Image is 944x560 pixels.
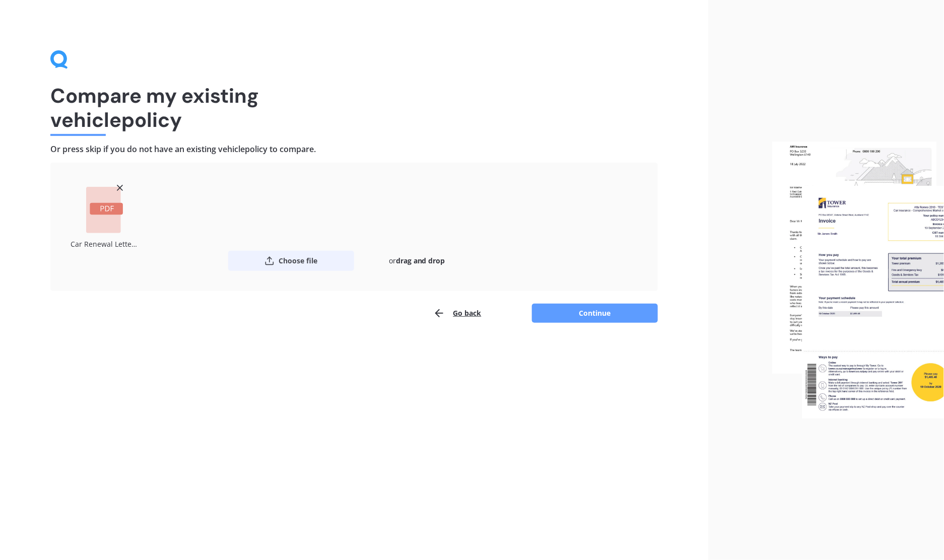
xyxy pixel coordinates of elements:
button: Choose file [228,251,354,271]
h4: Or press skip if you do not have an existing vehicle policy to compare. [50,144,658,155]
b: drag and drop [396,256,445,265]
div: or [354,251,480,271]
button: Continue [532,304,658,323]
img: files.webp [772,142,944,418]
button: Go back [433,303,482,323]
div: Car Renewal Letter MPC002180557.pdf [71,237,139,251]
h1: Compare my existing vehicle policy [50,84,658,132]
